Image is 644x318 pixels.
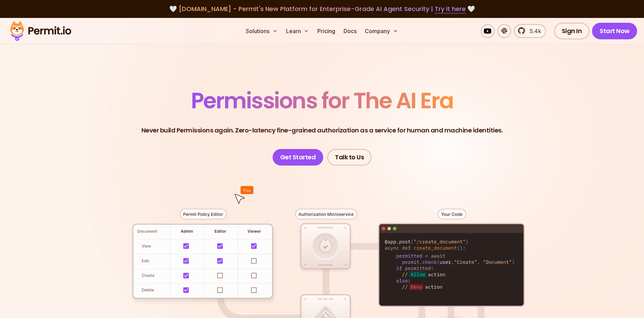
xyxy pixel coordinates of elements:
[7,19,74,43] img: Permit logo
[327,149,371,166] a: Talk to Us
[362,24,401,38] button: Company
[17,4,627,14] div: 🤍 🤍
[526,27,541,35] span: 5.4k
[315,24,338,38] a: Pricing
[179,4,466,13] span: [DOMAIN_NAME] - Permit's New Platform for Enterprise-Grade AI Agent Security |
[554,23,590,39] a: Sign In
[191,85,453,116] span: Permissions for The AI Era
[341,24,359,38] a: Docs
[141,126,503,135] p: Never build Permissions again. Zero-latency fine-grained authorization as a service for human and...
[243,24,281,38] button: Solutions
[283,24,312,38] button: Learn
[435,4,466,13] a: Try it here
[273,149,324,166] a: Get Started
[514,24,546,38] a: 5.4k
[592,23,637,39] a: Start Now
